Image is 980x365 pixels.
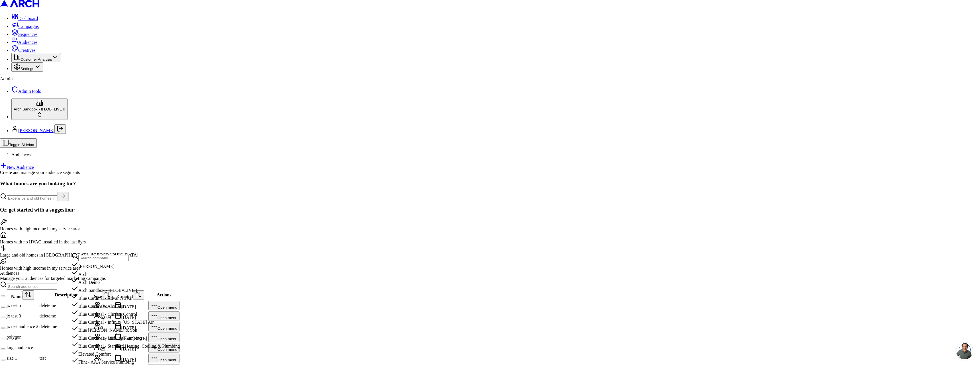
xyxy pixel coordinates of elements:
[72,317,199,325] div: Blue Cardinal - Infinity [US_STATE] Air
[72,309,199,317] div: Blue Cardinal - Climate Control
[72,269,199,277] div: Arch
[72,325,199,333] div: Blue [PERSON_NAME] & Son
[72,301,199,309] div: Blue Cardinal - Alco Air
[72,293,199,301] div: Blue Cardinal - Advanced Air
[72,261,199,269] div: [PERSON_NAME]
[78,255,129,261] input: Search company...
[72,357,199,365] div: Flint - AAA Service Plumbing
[72,341,199,349] div: Blue Cardinal - Standard Heating, Cooling & Plumbing
[72,333,199,341] div: Blue Cardinal - Midway Plumbing
[72,277,199,285] div: Arch Demo
[72,285,199,293] div: Arch Sandbox - !! LOB=LIVE !!
[72,349,199,357] div: Elevated Comfort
